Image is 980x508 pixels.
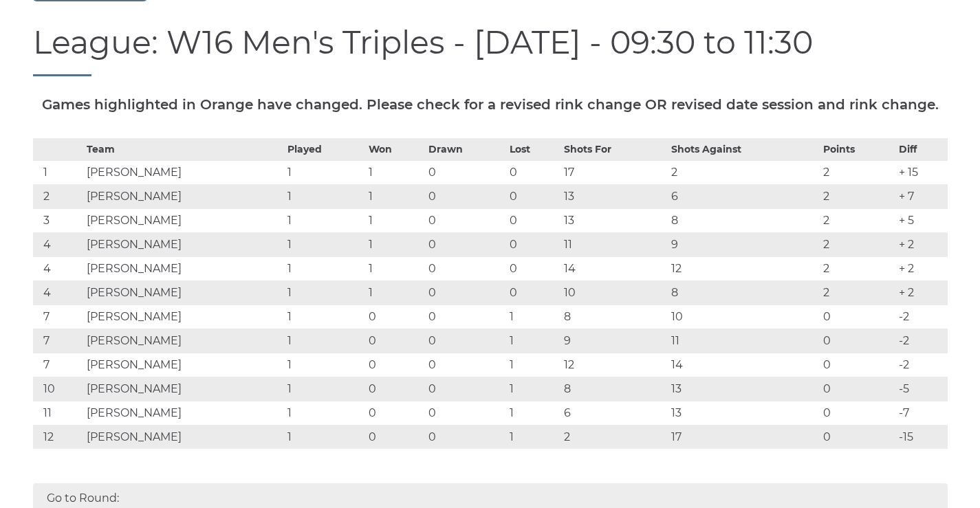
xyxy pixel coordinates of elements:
[820,305,896,329] td: 0
[895,377,947,401] td: -5
[33,160,83,184] td: 1
[425,329,506,353] td: 0
[83,160,284,184] td: [PERSON_NAME]
[284,138,365,160] th: Played
[365,401,425,425] td: 0
[425,232,506,256] td: 0
[560,160,668,184] td: 17
[820,377,896,401] td: 0
[820,138,896,160] th: Points
[668,280,820,305] td: 8
[895,425,947,449] td: -15
[560,138,668,160] th: Shots For
[365,138,425,160] th: Won
[506,425,560,449] td: 1
[365,184,425,208] td: 1
[668,138,820,160] th: Shots Against
[506,329,560,353] td: 1
[895,329,947,353] td: -2
[365,256,425,280] td: 1
[33,353,83,377] td: 7
[284,353,365,377] td: 1
[425,256,506,280] td: 0
[820,256,896,280] td: 2
[506,280,560,305] td: 0
[560,425,668,449] td: 2
[506,256,560,280] td: 0
[668,401,820,425] td: 13
[284,377,365,401] td: 1
[895,208,947,232] td: + 5
[365,208,425,232] td: 1
[83,401,284,425] td: [PERSON_NAME]
[284,425,365,449] td: 1
[83,232,284,256] td: [PERSON_NAME]
[560,184,668,208] td: 13
[33,401,83,425] td: 11
[33,305,83,329] td: 7
[365,329,425,353] td: 0
[820,208,896,232] td: 2
[895,280,947,305] td: + 2
[895,160,947,184] td: + 15
[820,425,896,449] td: 0
[83,280,284,305] td: [PERSON_NAME]
[284,256,365,280] td: 1
[820,329,896,353] td: 0
[425,425,506,449] td: 0
[365,305,425,329] td: 0
[33,97,948,112] h5: Games highlighted in Orange have changed. Please check for a revised rink change OR revised date ...
[820,353,896,377] td: 0
[506,377,560,401] td: 1
[284,280,365,305] td: 1
[895,353,947,377] td: -2
[365,160,425,184] td: 1
[668,184,820,208] td: 6
[820,280,896,305] td: 2
[560,401,668,425] td: 6
[820,160,896,184] td: 2
[668,305,820,329] td: 10
[668,208,820,232] td: 8
[284,184,365,208] td: 1
[83,305,284,329] td: [PERSON_NAME]
[506,401,560,425] td: 1
[895,184,947,208] td: + 7
[33,377,83,401] td: 10
[506,138,560,160] th: Lost
[284,329,365,353] td: 1
[33,256,83,280] td: 4
[83,329,284,353] td: [PERSON_NAME]
[668,232,820,256] td: 9
[668,353,820,377] td: 14
[425,208,506,232] td: 0
[668,425,820,449] td: 17
[425,280,506,305] td: 0
[83,138,284,160] th: Team
[83,425,284,449] td: [PERSON_NAME]
[820,232,896,256] td: 2
[33,329,83,353] td: 7
[560,280,668,305] td: 10
[83,377,284,401] td: [PERSON_NAME]
[560,377,668,401] td: 8
[895,138,947,160] th: Diff
[365,353,425,377] td: 0
[83,208,284,232] td: [PERSON_NAME]
[33,425,83,449] td: 12
[425,377,506,401] td: 0
[560,232,668,256] td: 11
[895,256,947,280] td: + 2
[284,208,365,232] td: 1
[895,401,947,425] td: -7
[425,401,506,425] td: 0
[668,377,820,401] td: 13
[33,280,83,305] td: 4
[425,353,506,377] td: 0
[560,305,668,329] td: 8
[506,160,560,184] td: 0
[560,353,668,377] td: 12
[365,425,425,449] td: 0
[668,160,820,184] td: 2
[284,401,365,425] td: 1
